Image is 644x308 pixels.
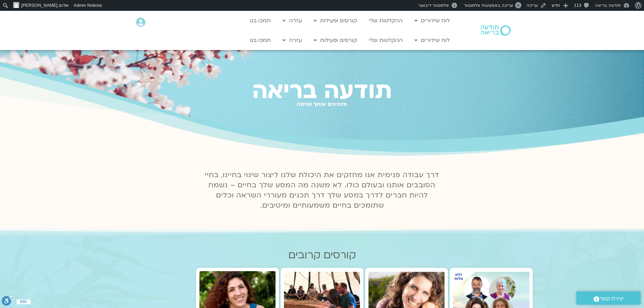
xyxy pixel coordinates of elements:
a: קורסים ופעילות [310,34,360,47]
a: תמכו בנו [246,34,274,47]
a: לוח שידורים [411,34,453,47]
p: דרך עבודה פנימית אנו מחזקים את היכולת שלנו ליצור שינוי בחיינו, בחיי הסובבים אותנו ובעולם כולו. לא... [201,170,443,211]
a: ההקלטות שלי [365,34,406,47]
h2: קורסים קרובים [112,249,533,261]
a: ההקלטות שלי [365,14,406,27]
span: יצירת קשר [599,294,624,303]
span: עריכה באמצעות אלמנטור [464,3,513,8]
a: יצירת קשר [576,291,641,305]
a: עזרה [279,34,305,47]
a: קורסים ופעילות [310,14,360,27]
a: לוח שידורים [411,14,453,27]
img: תודעה בריאה [481,25,510,35]
span: [PERSON_NAME] [21,3,57,8]
a: עזרה [279,14,305,27]
a: תמכו בנו [246,14,274,27]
